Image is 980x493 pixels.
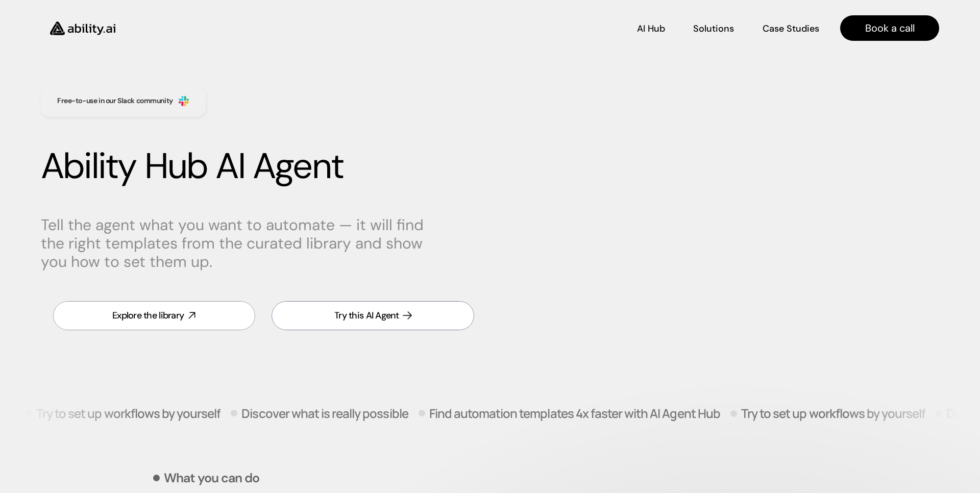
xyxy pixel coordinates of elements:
[637,22,665,35] p: AI Hub
[840,15,939,41] a: Book a call
[227,407,393,419] p: Discover what is really possible
[693,22,734,35] p: Solutions
[272,301,474,330] a: Try this AI Agent
[763,22,819,35] p: Case Studies
[41,216,429,271] p: Tell the agent what you want to automate — it will find the right templates from the curated libr...
[130,15,939,41] nav: Main navigation
[57,96,173,106] h3: Free-to-use in our Slack community
[637,19,665,37] a: AI Hub
[21,407,206,419] p: Try to set up workflows by yourself
[53,301,255,330] a: Explore the library
[414,407,705,419] p: Find automation templates 4x faster with AI Agent Hub
[726,407,911,419] p: Try to set up workflows by yourself
[865,21,915,35] p: Book a call
[693,19,734,37] a: Solutions
[164,472,259,484] p: What you can do
[41,145,939,188] h1: Ability Hub AI Agent
[334,309,399,322] div: Try this AI Agent
[762,19,820,37] a: Case Studies
[112,309,184,322] div: Explore the library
